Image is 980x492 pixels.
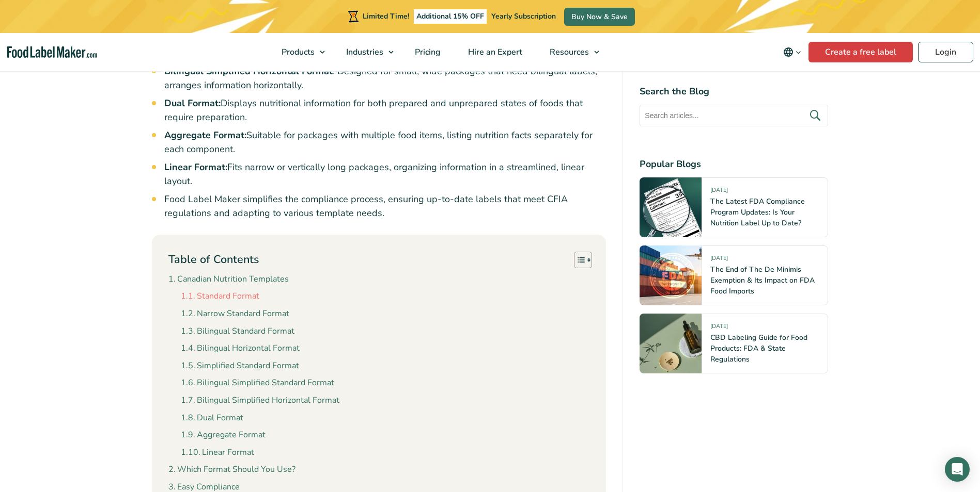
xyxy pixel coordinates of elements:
a: Aggregate Format [181,429,266,442]
span: Pricing [412,46,442,58]
span: Hire an Expert [465,46,523,58]
a: Simplified Standard Format [181,359,299,373]
li: Food Label Maker simplifies the compliance process, ensuring up-to-date labels that meet CFIA reg... [164,192,606,220]
span: Products [278,46,316,58]
a: Buy Now & Save [564,8,635,26]
a: Linear Format [181,446,254,460]
a: The End of The De Minimis Exemption & Its Impact on FDA Food Imports [710,265,815,296]
span: Resources [547,46,590,58]
li: Suitable for packages with multiple food items, listing nutrition facts separately for each compo... [164,128,606,156]
a: Login [918,42,973,62]
a: Standard Format [181,290,259,303]
a: Industries [333,33,399,71]
div: Open Intercom Messenger [945,457,970,482]
li: : Designed for small, wide packages that need bilingual labels; arranges information horizontally. [164,64,606,92]
span: Yearly Subscription [491,11,556,21]
span: [DATE] [710,254,728,266]
strong: Linear Format: [164,161,227,173]
span: [DATE] [710,186,728,198]
a: Toggle Table of Content [566,251,589,269]
h4: Popular Blogs [640,157,828,171]
input: Search articles... [640,105,828,126]
a: Products [268,33,330,71]
strong: Dual Format: [164,97,221,109]
span: Additional 15% OFF [414,9,487,24]
a: Which Format Should You Use? [168,463,295,477]
li: Displays nutritional information for both prepared and unprepared states of foods that require pr... [164,96,606,124]
a: Food Label Maker homepage [7,46,97,58]
a: Hire an Expert [455,33,534,71]
a: Pricing [401,33,452,71]
a: Dual Format [181,412,243,425]
strong: Bilingual Simplified Horizontal Format [164,65,333,77]
a: The Latest FDA Compliance Program Updates: Is Your Nutrition Label Up to Date? [710,196,805,228]
strong: Aggregate Format: [164,129,246,141]
li: Fits narrow or vertically long packages, organizing information in a streamlined, linear layout. [164,160,606,188]
span: Limited Time! [363,11,409,21]
a: Create a free label [808,42,913,62]
a: Resources [536,33,604,71]
a: Narrow Standard Format [181,307,289,321]
p: Table of Contents [168,252,259,268]
h4: Search the Blog [640,85,828,99]
a: Bilingual Simplified Standard Format [181,376,334,390]
a: Bilingual Standard Format [181,325,294,338]
button: Change language [776,42,808,62]
a: CBD Labeling Guide for Food Products: FDA & State Regulations [710,333,807,364]
a: Canadian Nutrition Templates [168,273,289,286]
a: Bilingual Horizontal Format [181,342,300,355]
span: [DATE] [710,322,728,334]
span: Industries [343,46,384,58]
a: Bilingual Simplified Horizontal Format [181,394,339,407]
